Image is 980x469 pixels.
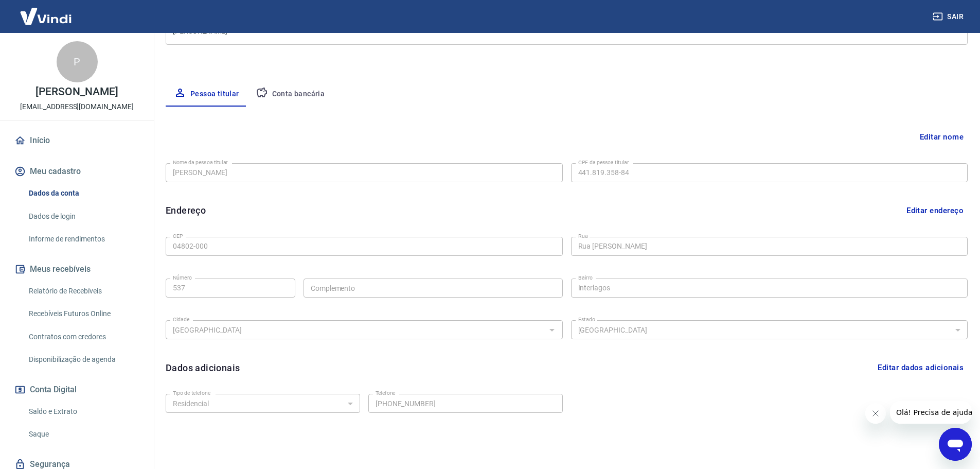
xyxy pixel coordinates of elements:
button: Editar nome [916,127,968,147]
a: Recebíveis Futuros Online [25,303,141,324]
button: Pessoa titular [166,82,247,107]
a: Informe de rendimentos [25,229,141,250]
iframe: Close message [865,403,886,424]
img: Vindi [12,1,79,32]
label: Telefone [376,389,396,397]
label: Número [173,274,192,282]
span: Olá! Precisa de ajuda? [6,7,86,15]
label: Rua [578,232,588,240]
a: Início [12,129,141,152]
a: Dados da conta [25,183,141,204]
h6: Endereço [166,203,206,217]
h6: Dados adicionais [166,361,240,375]
label: Nome da pessoa titular [173,159,228,166]
button: Sair [931,7,968,26]
label: Cidade [173,316,189,323]
a: Relatório de Recebíveis [25,281,141,302]
p: [EMAIL_ADDRESS][DOMAIN_NAME] [20,101,134,112]
button: Meus recebíveis [12,258,141,281]
button: Conta Digital [12,378,141,401]
a: Saque [25,424,141,445]
p: [PERSON_NAME] [35,86,118,97]
label: Tipo de telefone [173,389,210,397]
label: CEP [173,232,183,240]
button: Meu cadastro [12,160,141,183]
a: Disponibilização de agenda [25,349,141,370]
label: CPF da pessoa titular [578,159,629,166]
iframe: Button to launch messaging window [939,428,972,461]
label: Bairro [578,274,593,282]
label: Estado [578,316,595,323]
button: Conta bancária [247,82,333,107]
a: Saldo e Extrato [25,401,141,422]
iframe: Message from company [890,401,972,424]
button: Editar dados adicionais [874,358,968,377]
a: Contratos com credores [25,326,141,348]
input: Digite aqui algumas palavras para buscar a cidade [169,323,543,336]
a: Dados de login [25,206,141,227]
div: P [57,41,98,82]
button: Editar endereço [902,201,968,220]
